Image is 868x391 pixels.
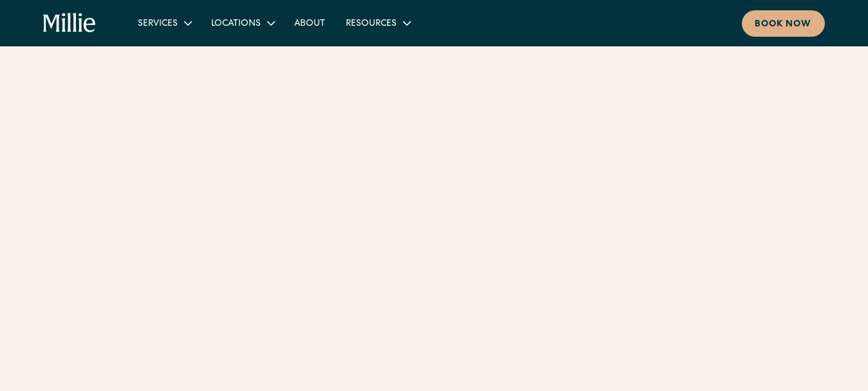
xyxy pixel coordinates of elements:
[43,13,96,33] a: home
[346,17,397,31] div: Resources
[138,17,178,31] div: Services
[201,12,284,33] div: Locations
[755,18,812,32] div: Book now
[127,12,201,33] div: Services
[335,12,420,33] div: Resources
[742,10,825,37] a: Book now
[284,12,335,33] a: About
[211,17,261,31] div: Locations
